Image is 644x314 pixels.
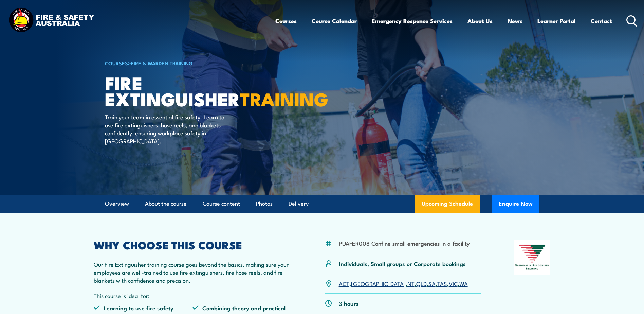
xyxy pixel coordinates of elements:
[492,195,539,213] button: Enquire Now
[339,280,468,287] p: , , , , , , ,
[94,292,292,299] p: This course is ideal for:
[537,12,576,30] a: Learner Portal
[467,12,493,30] a: About Us
[145,195,187,213] a: About the course
[203,195,240,213] a: Course content
[339,239,470,247] li: PUAFER008 Confine small emergencies in a facility
[240,84,328,112] strong: TRAINING
[351,279,406,287] a: [GEOGRAPHIC_DATA]
[289,195,309,213] a: Delivery
[508,12,522,30] a: News
[105,59,273,67] h6: >
[339,299,359,307] p: 3 hours
[591,12,612,30] a: Contact
[459,279,468,287] a: WA
[105,75,273,106] h1: Fire Extinguisher
[416,279,427,287] a: QLD
[407,279,415,287] a: NT
[514,240,551,275] img: Nationally Recognised Training logo.
[428,279,436,287] a: SA
[415,195,480,213] a: Upcoming Schedule
[339,279,349,287] a: ACT
[105,59,128,67] a: COURSES
[339,260,466,267] p: Individuals, Small groups or Corporate bookings
[437,279,447,287] a: TAS
[256,195,273,213] a: Photos
[105,195,129,213] a: Overview
[449,279,458,287] a: VIC
[275,12,297,30] a: Courses
[131,59,193,67] a: Fire & Warden Training
[94,240,292,249] h2: WHY CHOOSE THIS COURSE
[94,260,292,284] p: Our Fire Extinguisher training course goes beyond the basics, making sure your employees are well...
[312,12,357,30] a: Course Calendar
[372,12,453,30] a: Emergency Response Services
[105,113,229,145] p: Train your team in essential fire safety. Learn to use fire extinguishers, hose reels, and blanke...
